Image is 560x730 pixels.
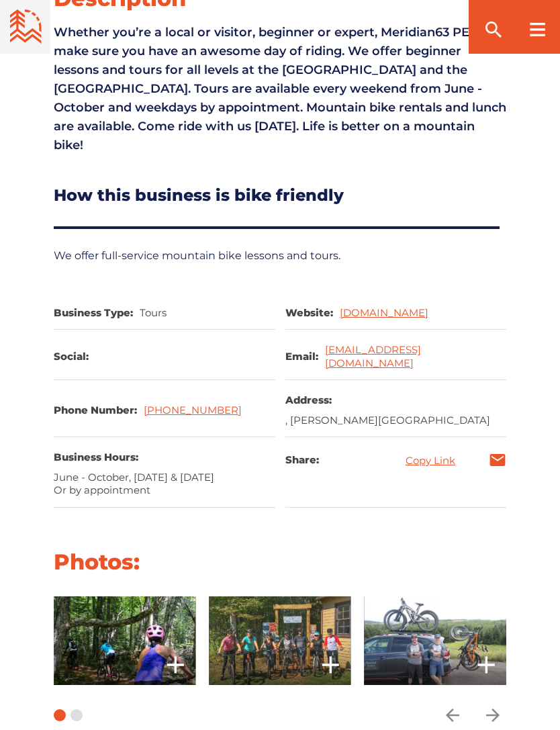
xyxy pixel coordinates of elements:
[483,705,503,725] ion-icon: arrow forward
[54,23,506,154] p: Whether you’re a local or visitor, beginner or expert, Meridian63 PEI will make sure you have an ...
[483,19,504,40] ion-icon: search
[71,709,83,721] button: Carousel Page 2
[406,455,455,465] a: Copy Link
[54,306,133,320] dt: Business Type:
[442,705,463,725] ion-icon: arrow back
[54,471,275,497] dd: June - October, [DATE] & [DATE] Or by appointment
[144,404,242,416] a: [PHONE_NUMBER]
[140,306,165,320] li: Tours
[285,306,333,320] dt: Website:
[285,350,318,363] dt: Email:
[318,651,344,678] ion-icon: add
[54,350,89,363] dt: Social:
[285,394,500,407] dt: Address:
[162,651,189,678] ion-icon: add
[54,548,506,576] h2: Photos:
[54,451,269,464] dt: Business Hours:
[54,404,137,417] dt: Phone Number:
[285,414,507,427] dd: , [PERSON_NAME][GEOGRAPHIC_DATA]
[489,451,506,469] a: mail
[340,306,428,319] a: [DOMAIN_NAME]
[325,343,421,369] a: [EMAIL_ADDRESS][DOMAIN_NAME]
[54,246,506,266] p: We offer full-service mountain bike lessons and tours.
[54,181,500,229] h3: How this business is bike friendly
[473,651,500,678] ion-icon: add
[54,709,66,721] button: Carousel Page 1 (Current Slide)
[285,451,319,469] h3: Share:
